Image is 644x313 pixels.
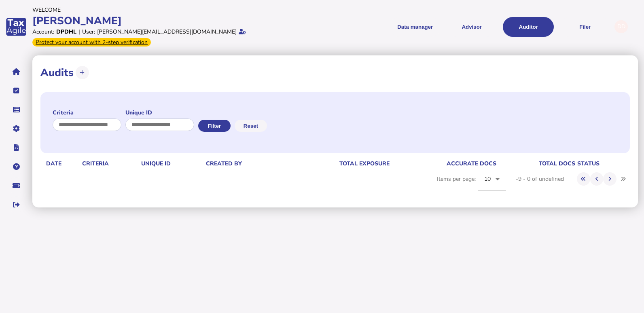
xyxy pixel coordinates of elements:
[446,17,497,37] button: Shows a dropdown of VAT Advisor options
[614,20,628,34] div: Profile settings
[8,196,25,213] button: Sign out
[590,172,604,186] button: Previous page
[239,29,246,34] i: Email verified
[478,168,506,199] mat-form-field: Change page size
[198,120,231,132] button: Filter
[497,159,576,168] th: total docs
[53,109,121,116] label: Criteria
[13,110,20,110] i: Data manager
[516,175,564,183] div: -9 - 0 of undefined
[40,66,74,80] h1: Audits
[390,17,441,37] button: Shows a dropdown of Data manager options
[80,159,140,168] th: Criteria
[204,159,282,168] th: Created by
[324,17,611,37] menu: navigate products
[484,175,491,183] span: 10
[125,109,194,116] label: Unique ID
[32,28,54,36] div: Account:
[503,17,554,37] button: Auditor
[97,28,237,36] div: [PERSON_NAME][EMAIL_ADDRESS][DOMAIN_NAME]
[8,82,25,99] button: Tasks
[576,159,625,168] th: status
[140,159,205,168] th: Unique id
[8,139,25,156] button: Developer hub links
[32,38,151,47] div: From Oct 1, 2025, 2-step verification will be required to login. Set it up now...
[603,172,616,186] button: Next page
[559,17,610,37] button: Filer
[32,14,320,28] div: [PERSON_NAME]
[82,28,95,36] div: User:
[235,120,267,132] button: Reset
[56,28,76,36] div: DPDHL
[44,159,80,168] th: date
[390,159,496,168] th: accurate docs
[8,158,25,175] button: Help pages
[8,120,25,137] button: Manage settings
[283,159,390,168] th: total exposure
[437,168,506,199] div: Items per page:
[616,172,630,186] button: Last page
[8,101,25,118] button: Data manager
[78,28,80,36] div: |
[32,6,320,14] div: Welcome
[8,177,25,194] button: Raise a support ticket
[76,66,89,79] button: Upload transactions
[577,172,590,186] button: First page
[8,63,25,80] button: Home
